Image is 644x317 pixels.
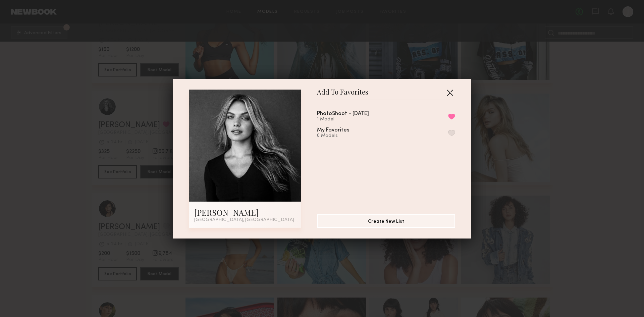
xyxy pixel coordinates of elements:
button: Create New List [317,214,455,228]
div: PhotoShoot - [DATE] [317,111,369,117]
div: [PERSON_NAME] [194,207,296,218]
div: [GEOGRAPHIC_DATA], [GEOGRAPHIC_DATA] [194,218,296,222]
div: 0 Models [317,133,366,139]
div: 1 Model [317,117,385,122]
div: My Favorites [317,127,350,133]
span: Add To Favorites [317,90,368,100]
button: Close [444,87,455,98]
